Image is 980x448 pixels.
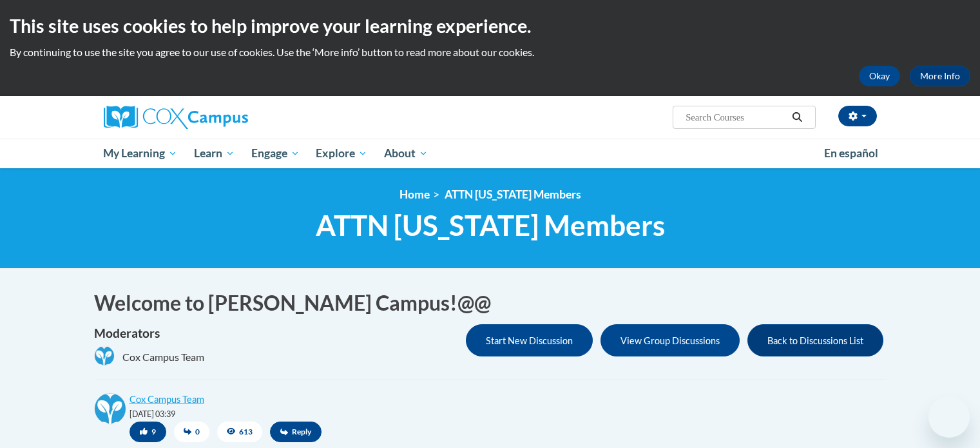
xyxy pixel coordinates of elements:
[194,146,235,161] span: Learn
[186,139,243,168] a: Learn
[316,146,367,161] span: Explore
[104,106,248,129] img: Cox Campus
[307,139,376,168] a: Explore
[466,324,593,356] button: Start New Discussion
[95,139,186,168] a: My Learning
[270,422,322,442] span: Reply
[838,106,877,126] button: Account Settings
[94,324,204,343] h4: Moderators
[600,324,740,356] button: View Group Discussions
[928,396,970,438] iframe: Button to launch messaging window
[94,393,126,425] img: Cox Campus Team
[684,110,787,125] input: Search Courses
[859,66,900,86] button: Okay
[130,422,166,442] button: 9
[130,409,175,419] small: [DATE] 03:39
[94,346,115,366] img: Cox Campus Team
[824,146,878,160] span: En español
[251,146,300,161] span: Engage
[217,422,263,442] span: 613
[787,110,807,125] button: Search
[94,289,887,318] h1: Welcome to [PERSON_NAME] Campus!@@
[910,66,970,86] a: More Info
[84,139,896,168] div: Main menu
[10,13,970,39] h2: This site uses cookies to help improve your learning experience.
[243,139,308,168] a: Engage
[10,45,970,59] p: By continuing to use the site you agree to our use of cookies. Use the ‘More info’ button to read...
[174,422,209,442] span: 0
[399,188,430,201] a: Home
[384,146,428,161] span: About
[316,208,665,242] span: ATTN [US_STATE] Members
[130,394,204,405] a: Cox Campus Team
[376,139,436,168] a: About
[122,350,204,364] span: Cox Campus Team
[445,188,581,201] span: ATTN [US_STATE] Members
[103,146,177,161] span: My Learning
[747,324,883,356] button: Back to Discussions List
[816,140,887,167] a: En español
